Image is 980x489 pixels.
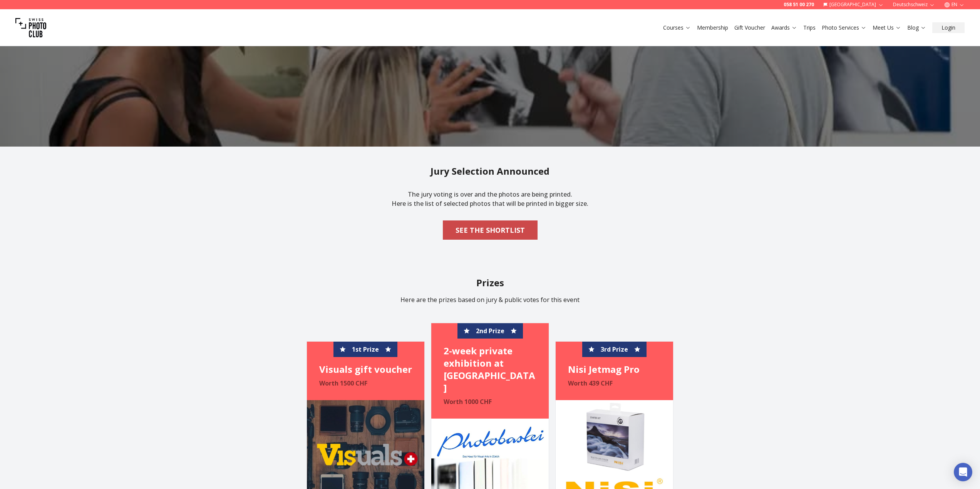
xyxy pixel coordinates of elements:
[904,22,929,33] button: Blog
[319,363,412,376] h4: Visuals gift voucher
[873,24,901,32] a: Meet Us
[456,225,525,235] b: SEE THE SHORTLIST
[819,22,869,33] button: Photo Services
[15,12,46,43] img: Swiss photo club
[431,165,549,177] h2: Jury Selection Announced
[954,463,972,481] div: Open Intercom Messenger
[250,295,730,304] p: Here are the prizes based on jury & public votes for this event
[444,345,536,394] h4: 2-week private exhibition at [GEOGRAPHIC_DATA]
[568,379,661,388] p: Worth 439 CHF
[568,363,661,376] h4: Nisi Jetmag Pro
[250,277,730,289] h2: Prizes
[734,24,765,32] a: Gift Voucher
[392,184,588,214] p: The jury voting is over and the photos are being printed. Here is the list of selected photos tha...
[694,22,731,33] button: Membership
[800,22,819,33] button: Trips
[352,345,379,354] span: 1st Prize
[932,22,965,33] button: Login
[784,2,814,8] a: 058 51 00 270
[443,220,538,240] button: SEE THE SHORTLIST
[771,24,797,32] a: Awards
[822,24,866,32] a: Photo Services
[907,24,926,32] a: Blog
[869,22,904,33] button: Meet Us
[476,326,504,335] span: 2nd Prize
[697,24,728,32] a: Membership
[768,22,800,33] button: Awards
[803,24,816,32] a: Trips
[319,379,412,388] p: Worth 1500 CHF
[663,24,691,32] a: Courses
[601,345,628,354] span: 3rd Prize
[444,397,536,406] p: Worth 1000 CHF
[731,22,768,33] button: Gift Voucher
[660,22,694,33] button: Courses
